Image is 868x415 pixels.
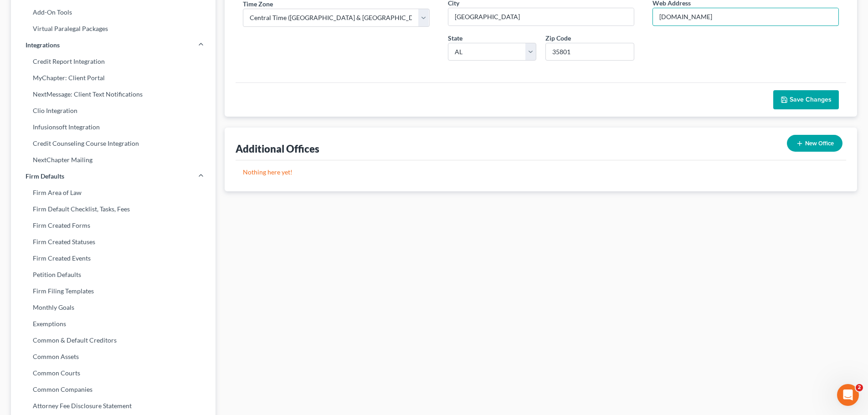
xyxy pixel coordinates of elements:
[11,234,216,250] a: Firm Created Statuses
[11,398,216,414] a: Attorney Fee Disclosure Statement
[11,86,216,102] a: NextMessage: Client Text Notifications
[11,365,216,381] a: Common Courts
[236,142,319,155] div: Additional Offices
[11,217,216,234] a: Firm Created Forms
[448,33,462,43] label: State
[11,332,216,348] a: Common & Default Creditors
[11,152,216,168] a: NextChapter Mailing
[11,283,216,299] a: Firm Filing Templates
[11,37,216,53] a: Integrations
[11,168,216,184] a: Firm Defaults
[26,172,64,181] span: Firm Defaults
[11,53,216,70] a: Credit Report Integration
[545,43,634,61] input: XXXXX
[11,266,216,283] a: Petition Defaults
[243,168,839,177] p: Nothing here yet!
[11,250,216,266] a: Firm Created Events
[545,33,571,43] label: Zip Code
[26,41,60,50] span: Integrations
[11,102,216,119] a: Clio Integration
[11,299,216,316] a: Monthly Goals
[773,90,839,109] button: Save Changes
[11,4,216,20] a: Add-On Tools
[790,96,832,103] span: Save Changes
[856,384,863,391] span: 2
[11,316,216,332] a: Exemptions
[11,70,216,86] a: MyChapter: Client Portal
[11,119,216,135] a: Infusionsoft Integration
[837,384,859,406] iframe: Intercom live chat
[11,348,216,365] a: Common Assets
[448,8,634,26] input: Enter city...
[11,20,216,37] a: Virtual Paralegal Packages
[11,381,216,398] a: Common Companies
[11,135,216,152] a: Credit Counseling Course Integration
[653,8,838,26] input: Enter web address....
[11,184,216,201] a: Firm Area of Law
[11,201,216,217] a: Firm Default Checklist, Tasks, Fees
[787,135,842,152] button: New Office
